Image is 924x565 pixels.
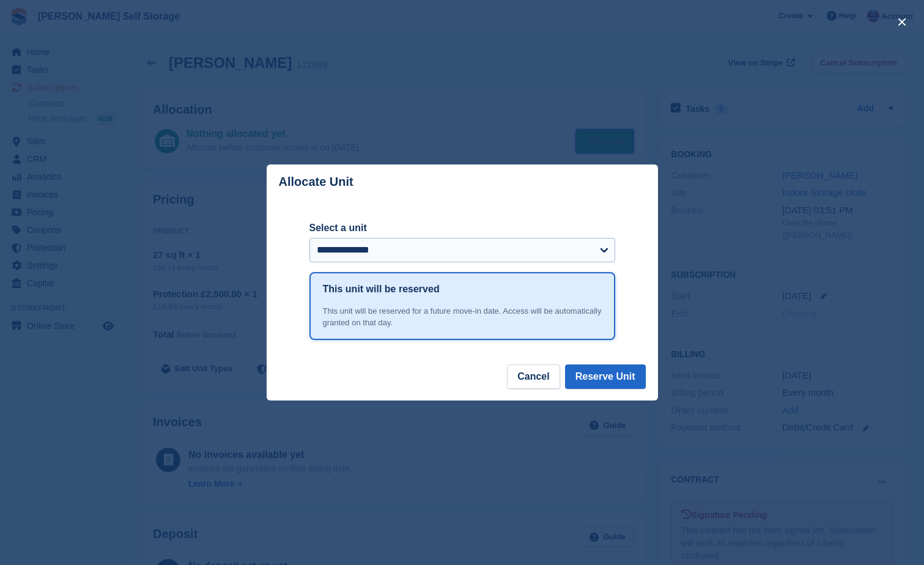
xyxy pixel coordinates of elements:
label: Select a unit [309,221,615,235]
div: This unit will be reserved for a future move-in date. Access will be automatically granted on tha... [323,305,602,329]
h1: This unit will be reserved [323,282,440,297]
button: Cancel [507,364,560,389]
button: Reserve Unit [565,364,646,389]
button: close [892,12,912,32]
p: Allocate Unit [279,175,353,189]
